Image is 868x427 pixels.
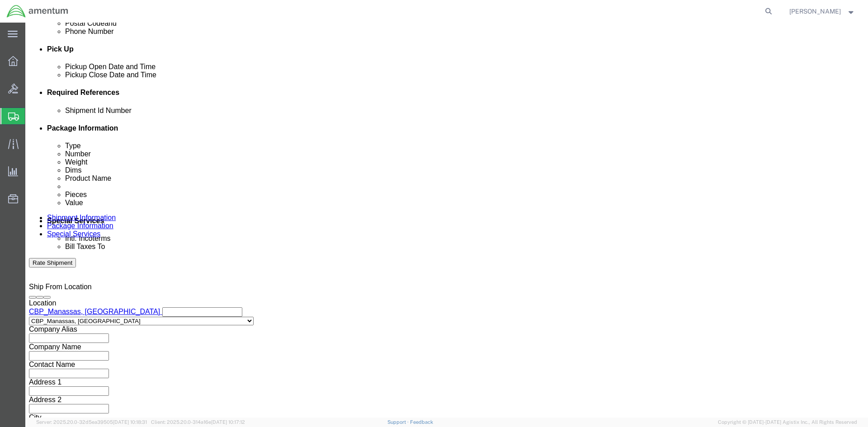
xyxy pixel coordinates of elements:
[113,419,147,425] span: [DATE] 10:18:31
[718,418,857,426] span: Copyright © [DATE]-[DATE] Agistix Inc., All Rights Reserved
[211,419,245,425] span: [DATE] 10:17:12
[789,6,841,16] span: JONATHAN FLORY
[36,419,147,425] span: Server: 2025.20.0-32d5ea39505
[6,5,69,18] img: logo
[789,6,856,17] button: [PERSON_NAME]
[151,419,245,425] span: Client: 2025.20.0-314a16e
[410,419,433,425] a: Feedback
[387,419,410,425] a: Support
[25,23,868,418] iframe: FS Legacy Container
